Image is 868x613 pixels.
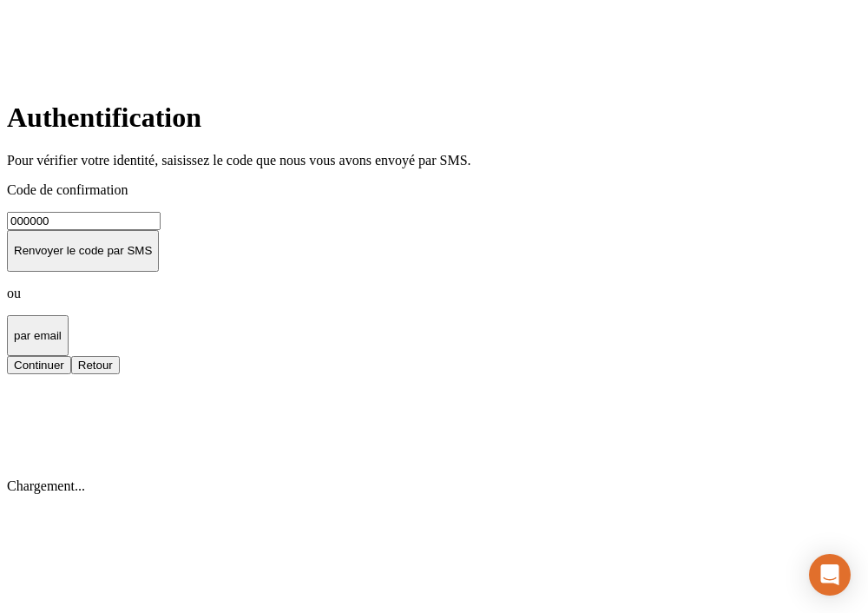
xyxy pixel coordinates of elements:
[7,286,861,301] p: ou
[14,359,64,372] div: Continuer
[7,153,861,168] p: Pour vérifier votre identité, saisissez le code que nous vous avons envoyé par SMS.
[14,329,62,342] p: par email
[809,554,851,596] div: Open Intercom Messenger
[7,315,69,357] button: par email
[7,182,861,198] p: Code de confirmation
[7,230,159,272] button: Renvoyer le code par SMS
[78,359,113,372] div: Retour
[71,356,120,374] button: Retour
[14,244,152,257] p: Renvoyer le code par SMS
[7,478,861,494] p: Chargement...
[7,102,861,134] h1: Authentification
[7,356,71,374] button: Continuer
